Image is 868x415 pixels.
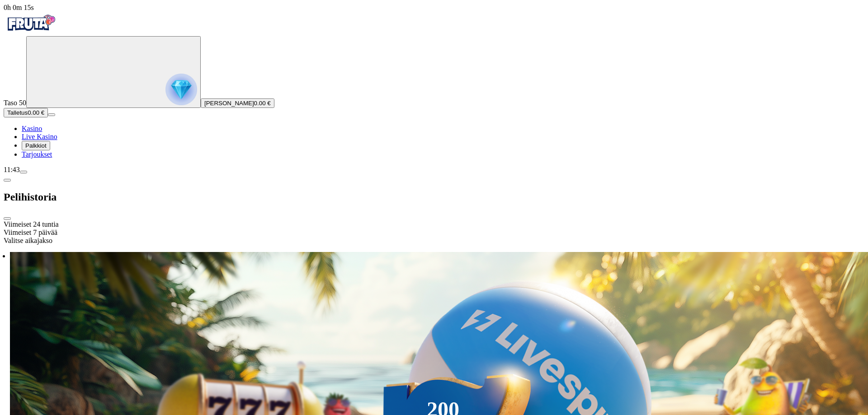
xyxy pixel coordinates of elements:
button: chevron-left icon [4,179,11,182]
span: Live Kasino [22,133,57,140]
div: 200 [427,404,459,415]
button: close [4,217,11,220]
h2: Pelihistoria [4,191,864,203]
div: Valitse aikajakso [4,237,864,245]
span: 11:43 [4,166,20,173]
span: [PERSON_NAME] [204,100,254,107]
span: Talletus [7,109,28,116]
img: Fruta [4,12,58,34]
a: Fruta [4,28,58,36]
button: menu [48,113,55,116]
span: user session time [4,4,34,11]
button: [PERSON_NAME]0.00 € [201,98,274,108]
img: reward progress [165,74,197,105]
button: Talletusplus icon0.00 € [4,108,48,117]
button: reward progress [26,36,201,108]
div: Viimeiset 7 päivää [4,228,864,237]
a: gift-inverted iconTarjoukset [22,150,52,158]
button: menu [20,171,27,173]
span: Taso 50 [4,99,26,107]
span: Palkkiot [25,142,47,149]
span: Tarjoukset [22,150,52,158]
div: Viimeiset 24 tuntia [4,220,864,228]
nav: Primary [4,12,864,159]
button: reward iconPalkkiot [22,141,50,150]
span: 0.00 € [254,100,271,107]
span: 0.00 € [28,109,44,116]
span: Kasino [22,125,42,132]
a: diamond iconKasino [22,125,42,132]
a: poker-chip iconLive Kasino [22,133,57,140]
